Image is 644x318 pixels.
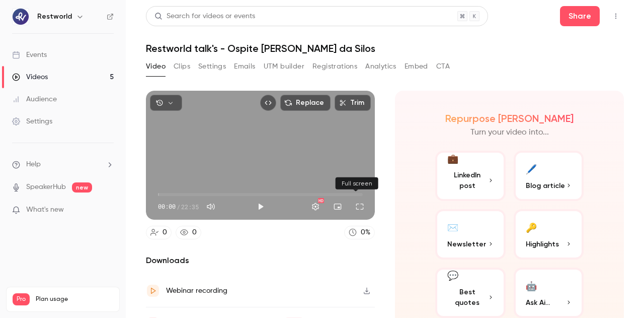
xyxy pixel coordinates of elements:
[447,152,458,166] div: 💼
[514,209,584,260] button: 🔑Highlights
[174,58,190,75] button: Clips
[201,197,221,217] button: Mute
[13,9,29,25] img: Restworld
[447,269,458,283] div: 💬
[154,11,255,22] div: Search for videos or events
[470,126,549,139] p: Turn your video into...
[166,285,227,297] div: Webinar recording
[26,205,64,215] span: What's new
[192,227,197,238] div: 0
[435,151,506,201] button: 💼LinkedIn post
[526,278,537,293] div: 🤖
[447,239,486,249] span: Newsletter
[335,95,371,111] button: Trim
[12,72,48,82] div: Videos
[26,159,41,170] span: Help
[26,182,66,193] a: SpeakerHub
[526,219,537,235] div: 🔑
[13,293,30,305] span: Pro
[146,255,375,267] h2: Downloads
[181,202,199,211] span: 22:35
[514,151,584,201] button: 🖊️Blog article
[318,198,324,203] div: HD
[526,180,565,191] span: Blog article
[312,58,357,75] button: Registrations
[514,268,584,318] button: 🤖Ask Ai...
[198,58,226,75] button: Settings
[447,219,458,235] div: ✉️
[146,42,624,54] h1: Restworld talk's - Ospite [PERSON_NAME] da Silos
[158,202,176,211] span: 00:00
[36,295,113,303] span: Plan usage
[350,197,370,217] button: Full screen
[260,95,276,111] button: Embed video
[264,58,304,75] button: UTM builder
[447,287,488,308] span: Best quotes
[102,206,114,215] iframe: Noticeable Trigger
[37,12,72,22] h6: Restworld
[344,226,375,239] a: 0%
[435,268,506,318] button: 💬Best quotes
[176,226,201,239] a: 0
[280,95,331,111] button: Replace
[608,8,624,24] button: Top Bar Actions
[234,58,255,75] button: Emails
[328,197,348,217] button: Turn on miniplayer
[12,159,114,170] li: help-dropdown-opener
[560,6,600,26] button: Share
[12,50,47,60] div: Events
[12,94,57,104] div: Audience
[72,182,92,193] span: new
[163,227,167,238] div: 0
[146,226,172,239] a: 0
[12,116,52,126] div: Settings
[436,58,450,75] button: CTA
[526,297,550,308] span: Ask Ai...
[336,177,378,189] div: Full screen
[435,209,506,260] button: ✉️Newsletter
[526,239,559,249] span: Highlights
[405,58,428,75] button: Embed
[305,197,326,217] button: Settings
[445,112,574,124] h2: Repurpose [PERSON_NAME]
[361,227,370,238] div: 0 %
[365,58,396,75] button: Analytics
[526,161,537,176] div: 🖊️
[447,170,488,191] span: LinkedIn post
[146,58,166,75] button: Video
[158,202,199,211] div: 00:00
[251,197,271,217] button: Play
[177,202,180,211] span: /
